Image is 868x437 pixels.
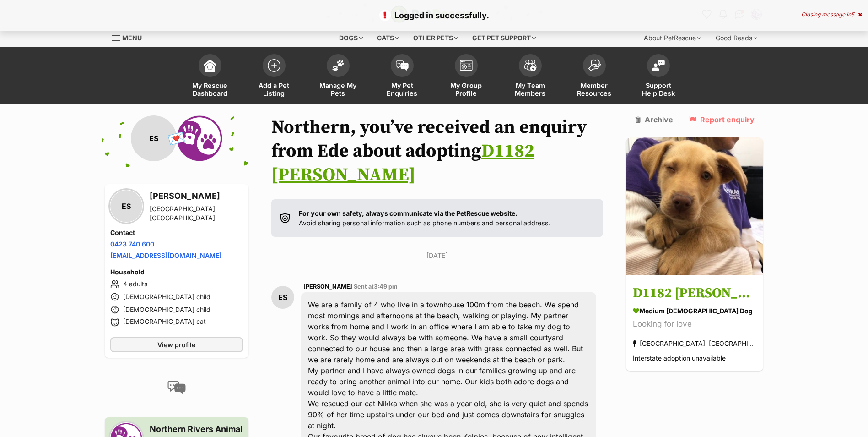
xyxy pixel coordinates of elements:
a: Manage My Pets [306,49,370,104]
div: Dogs [333,29,369,47]
a: Member Resources [562,49,626,104]
h3: D1182 [PERSON_NAME] [633,284,756,304]
a: Archive [635,115,673,124]
a: My Group Profile [434,49,498,104]
img: conversation-icon-4a6f8262b818ee0b60e3300018af0b2d0b884aa5de6e9bcb8d3d4eeb1a70a7c4.svg [167,381,186,394]
img: group-profile-icon-3fa3cf56718a62981997c0bc7e787c4b2cf8bcc04b72c1350f741eb67cf2f40e.svg [460,60,473,71]
img: manage-my-pets-icon-02211641906a0b7f246fdf0571729dbe1e7629f14944591b6c1af311fb30b64b.svg [332,60,345,71]
span: Sent at [354,283,398,290]
h1: Northern, you’ve received an enquiry from Ede about adopting [271,115,604,187]
div: ES [110,190,142,222]
a: D1182 [PERSON_NAME] [271,140,534,186]
li: 4 adults [110,279,243,290]
span: 3:49 pm [374,283,398,290]
a: Report enquiry [689,115,755,124]
h4: Contact [110,228,243,237]
a: Support Help Desk [626,49,690,104]
a: 0423 740 600 [110,240,154,248]
div: Cats [371,29,405,47]
span: Support Help Desk [638,82,679,97]
h3: [PERSON_NAME] [150,190,243,202]
div: ES [131,115,177,161]
a: Add a Pet Listing [242,49,306,104]
h4: Household [110,268,243,277]
li: [DEMOGRAPHIC_DATA] child [110,304,243,315]
p: [DATE] [271,251,604,260]
div: medium [DEMOGRAPHIC_DATA] Dog [633,306,756,316]
div: Closing message in [801,11,862,18]
a: View profile [110,337,243,352]
img: D1182 Charlie [626,137,763,275]
div: Other pets [407,29,464,47]
span: 💌 [166,129,187,148]
div: ES [271,286,294,309]
span: 5 [851,11,854,18]
a: My Pet Enquiries [370,49,434,104]
span: Member Resources [574,82,615,97]
a: D1182 [PERSON_NAME] medium [DEMOGRAPHIC_DATA] Dog Looking for love [GEOGRAPHIC_DATA], [GEOGRAPHIC... [626,277,763,371]
img: member-resources-icon-8e73f808a243e03378d46382f2149f9095a855e16c252ad45f914b54edf8863c.svg [588,59,601,71]
a: My Team Members [498,49,562,104]
div: [GEOGRAPHIC_DATA], [GEOGRAPHIC_DATA] [150,204,243,223]
a: Menu [112,29,148,45]
img: Northern Rivers Animal Services profile pic [177,115,222,161]
span: My Team Members [510,82,551,97]
span: View profile [157,340,195,350]
strong: For your own safety, always communicate via the PetRescue website. [299,209,518,217]
div: [GEOGRAPHIC_DATA], [GEOGRAPHIC_DATA] [633,338,756,350]
span: Add a Pet Listing [253,82,295,97]
span: Manage My Pets [318,82,359,97]
p: Logged in successfully. [9,9,859,22]
span: My Rescue Dashboard [189,82,231,97]
img: help-desk-icon-fdf02630f3aa405de69fd3d07c3f3aa587a6932b1a1747fa1d2bba05be0121f9.svg [652,60,665,71]
div: About PetRescue [637,29,707,47]
div: Get pet support [466,29,542,47]
span: [PERSON_NAME] [303,283,352,290]
span: Menu [122,34,142,42]
div: Good Reads [709,29,764,47]
div: Looking for love [633,318,756,331]
li: [DEMOGRAPHIC_DATA] cat [110,317,243,328]
span: My Pet Enquiries [382,82,423,97]
img: add-pet-listing-icon-0afa8454b4691262ce3f59096e99ab1cd57d4a30225e0717b998d2c9b9846f56.svg [268,59,280,72]
span: Interstate adoption unavailable [633,355,726,362]
li: [DEMOGRAPHIC_DATA] child [110,291,243,302]
img: pet-enquiries-icon-7e3ad2cf08bfb03b45e93fb7055b45f3efa6380592205ae92323e6603595dc1f.svg [396,60,409,71]
p: Avoid sharing personal information such as phone numbers and personal address. [299,208,550,228]
img: team-members-icon-5396bd8760b3fe7c0b43da4ab00e1e3bb1a5d9ba89233759b79545d2d3fc5d0d.svg [524,60,537,71]
span: My Group Profile [446,82,487,97]
a: [EMAIL_ADDRESS][DOMAIN_NAME] [110,251,221,259]
a: My Rescue Dashboard [178,49,242,104]
img: dashboard-icon-eb2f2d2d3e046f16d808141f083e7271f6b2e854fb5c12c21221c1fb7104beca.svg [204,59,216,72]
